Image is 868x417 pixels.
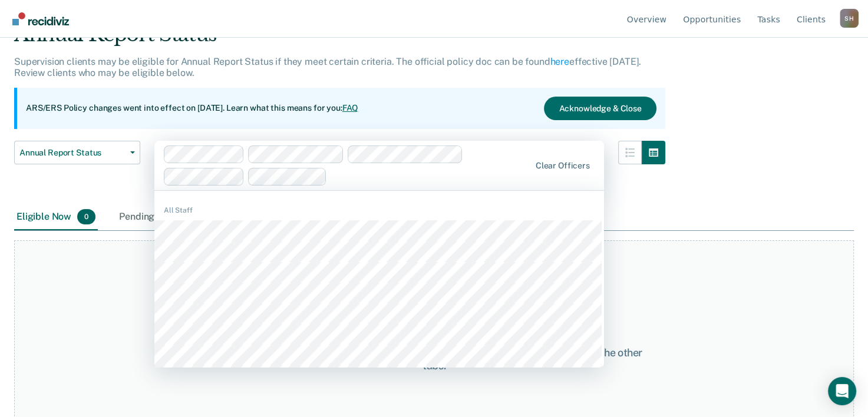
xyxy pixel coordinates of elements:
span: 0 [77,209,95,224]
div: Eligible Now0 [14,204,98,230]
p: Supervision clients may be eligible for Annual Report Status if they meet certain criteria. The o... [14,56,641,78]
div: All Staff [154,205,604,216]
div: S H [840,9,859,28]
img: Recidiviz [12,12,69,25]
span: Annual Report Status [19,148,126,158]
div: Pending0 [117,204,181,230]
button: Profile dropdown button [840,9,859,28]
div: Clear officers [536,161,590,171]
button: Annual Report Status [14,141,140,164]
div: Open Intercom Messenger [828,377,856,405]
div: Annual Report Status [14,22,665,56]
p: ARS/ERS Policy changes went into effect on [DATE]. Learn what this means for you: [26,102,358,114]
a: here [550,56,569,67]
a: FAQ [342,103,359,112]
button: Acknowledge & Close [544,97,656,120]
